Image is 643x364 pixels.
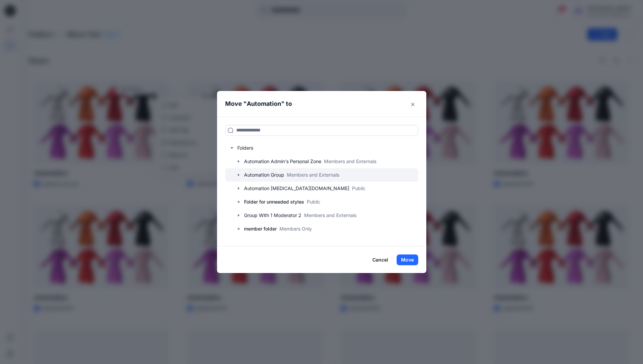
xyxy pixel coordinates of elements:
[307,198,320,205] p: Public
[407,99,418,110] button: Close
[368,254,393,265] button: Cancel
[279,225,312,232] p: Members Only
[244,198,304,206] p: Folder for unneeded styles
[244,225,277,233] p: member folder
[397,254,418,265] button: Move
[247,99,281,109] p: Automation
[217,91,416,117] header: Move " " to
